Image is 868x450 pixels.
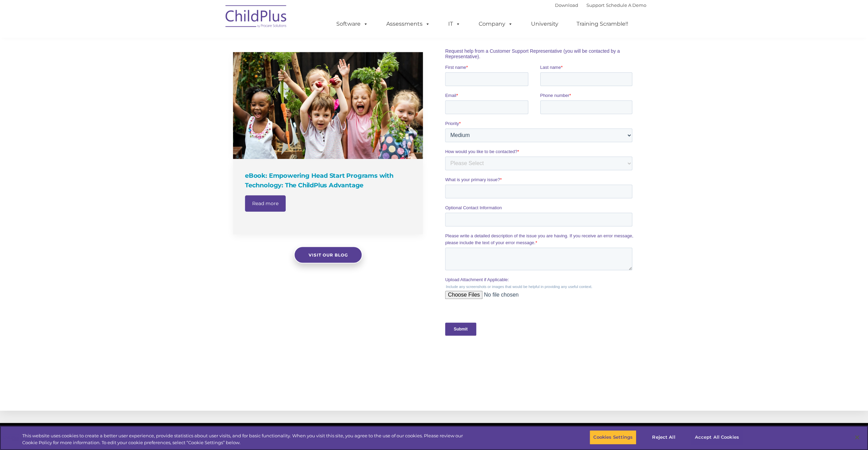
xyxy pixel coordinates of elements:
a: Assessments [379,17,437,31]
a: Support [586,2,605,8]
a: Company [472,17,520,31]
button: Reject All [642,430,685,445]
span: Visit our blog [308,252,348,258]
img: ChildPlus by Procare Solutions [222,0,290,35]
div: This website uses cookies to create a better user experience, provide statistics about user visit... [22,433,477,446]
a: Download [555,2,578,8]
button: Cookies Settings [590,430,636,445]
iframe: Form 0 [445,20,635,348]
button: Close [850,430,865,445]
h4: eBook: Empowering Head Start Programs with Technology: The ChildPlus Advantage [245,171,413,190]
a: IT [441,17,467,31]
a: Schedule A Demo [606,2,646,8]
a: University [524,17,565,31]
a: Read more [245,195,286,212]
a: Visit our blog [294,246,362,263]
a: Software [329,17,375,31]
button: Accept All Cookies [691,430,742,445]
font: | [555,2,646,8]
a: Training Scramble!! [570,17,635,31]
